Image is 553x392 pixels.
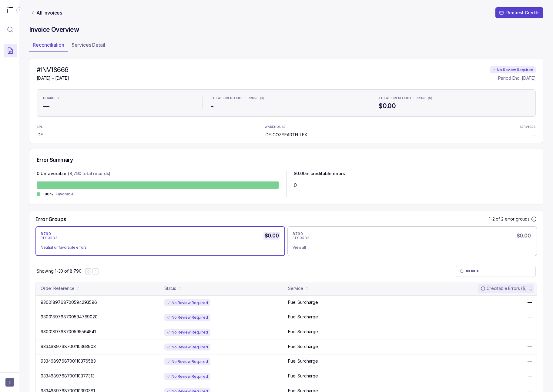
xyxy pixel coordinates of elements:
[498,75,536,81] p: Period End: [DATE]
[164,314,210,321] div: No Review Required
[41,344,96,350] p: 9334689768700110363903
[164,299,210,307] div: No Review Required
[528,314,532,320] p: —
[164,358,210,365] div: No Review Required
[92,268,99,274] button: Next Page
[68,40,109,52] li: Tab Services Detail
[36,10,62,16] p: All Invoices
[41,285,75,291] div: Order Reference
[211,102,362,110] h4: -
[379,102,529,110] h4: $0.00
[41,231,51,236] p: 8790
[506,10,540,16] p: Request Credits
[528,344,532,350] p: —
[41,329,96,335] p: 9300189768700595564541
[56,191,74,197] p: Favorable
[43,192,53,197] p: 100%
[37,75,69,81] p: [DATE] – [DATE]
[489,216,505,222] p: 1-2 of 2
[505,216,530,222] p: error groups
[495,7,543,18] button: Request Credits
[265,125,286,129] p: WAREHOUSE
[490,66,536,74] div: No Review Required
[481,285,527,291] div: Creditable Errors ($)
[41,314,98,320] p: 9300189768700594789020
[29,10,63,16] a: Link All Invoices
[16,7,23,14] div: Collapse Icon
[41,244,275,251] div: Neutral or favorable errors
[293,236,310,240] p: RECORDS
[288,285,303,291] div: Service
[41,299,97,305] p: 9300189768700594293596
[288,373,318,379] p: Fuel Surcharge
[263,232,280,240] h5: $0.00
[528,373,532,379] p: —
[41,236,58,240] p: RECORDS
[293,231,303,236] p: 8790
[211,96,265,100] p: TOTAL CREDITABLE ERRORS (#)
[531,132,536,138] p: —
[520,125,536,129] p: SERVICES
[288,299,318,305] p: Fuel Surcharge
[207,92,365,114] li: Statistic TOTAL CREDITABLE ERRORS (#)
[41,358,96,364] p: 9334689768700110376583
[528,358,532,364] p: —
[35,216,66,223] h5: Error Groups
[4,23,17,36] button: Menu Icon Button MagnifyingGlassIcon
[37,268,82,274] p: Showing 1-30 of 8,790
[288,314,318,320] p: Fuel Surcharge
[164,285,176,291] div: Status
[41,373,95,379] p: 9334689768700110377313
[288,329,318,335] p: Fuel Surcharge
[294,181,536,189] div: 0
[288,344,318,350] p: Fuel Surcharge
[68,171,110,178] p: (8,790 total records)
[515,232,532,240] h5: $0.00
[294,171,345,178] p: $ 0.00 in creditable errors
[288,358,318,364] p: Fuel Surcharge
[33,41,64,48] p: Reconciliation
[29,40,543,52] ul: Tab Group
[37,66,69,74] h4: #INV18666
[37,125,52,129] p: 3PL
[39,92,197,114] li: Statistic CHARGES
[375,92,533,114] li: Statistic TOTAL CREDITABLE ERRORS ($)
[379,96,433,100] p: TOTAL CREDITABLE ERRORS ($)
[37,268,82,274] div: Remaining page entries
[37,132,52,138] p: IDF
[528,299,532,305] p: —
[164,344,210,351] div: No Review Required
[37,157,73,163] h5: Error Summary
[164,373,210,380] div: No Review Required
[5,378,14,387] button: User initials
[164,329,210,336] div: No Review Required
[37,89,536,117] ul: Statistic Highlights
[37,171,66,178] p: 0 Unfavorable
[265,132,307,138] p: IDF-COZYEARTH-LEX
[72,41,105,48] p: Services Detail
[293,244,527,251] div: View all
[528,329,532,335] p: —
[29,25,543,34] h4: Invoice Overview
[43,96,59,100] p: CHARGES
[43,102,194,110] h4: —
[4,44,17,57] button: Menu Icon Button DocumentTextIcon
[29,40,68,52] li: Tab Reconciliation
